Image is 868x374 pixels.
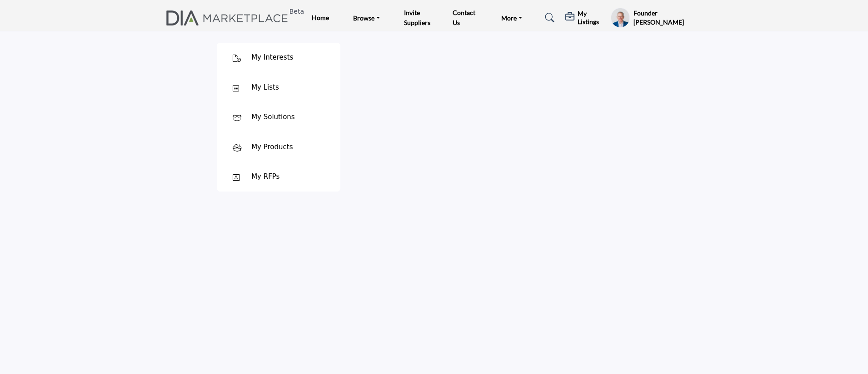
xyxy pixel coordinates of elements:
[251,112,295,122] div: My Solutions
[634,9,702,26] h5: Founder [PERSON_NAME]
[312,14,329,21] a: Home
[166,10,293,25] a: Beta
[536,10,560,25] a: Search
[492,10,532,26] a: More
[611,8,629,28] button: Show hide supplier dropdown
[251,82,279,93] div: My Lists
[166,10,293,25] img: site Logo
[344,10,389,26] a: Browse
[578,10,607,26] h5: My Listings
[565,10,606,26] div: My Listings
[251,52,293,63] div: My Interests
[251,172,279,182] div: My RFPs
[404,9,430,26] a: Invite Suppliers
[251,142,293,152] div: My Products
[289,8,304,15] h6: Beta
[453,9,475,26] a: Contact Us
